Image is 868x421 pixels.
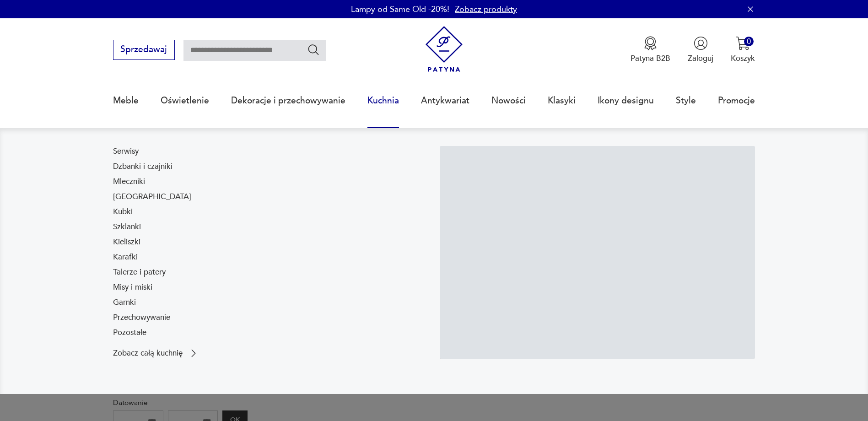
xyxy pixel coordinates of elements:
[421,80,469,122] a: Antykwariat
[113,221,141,232] a: Szklanki
[307,43,320,56] button: Szukaj
[113,40,175,60] button: Sprzedawaj
[688,53,713,64] p: Zaloguj
[231,80,345,122] a: Dekoracje i przechowywanie
[731,53,755,64] p: Koszyk
[113,297,136,308] a: Garnki
[688,36,713,64] button: Zaloguj
[455,4,517,15] a: Zobacz produkty
[113,267,166,278] a: Talerze i patery
[113,146,139,157] a: Serwisy
[113,191,191,202] a: [GEOGRAPHIC_DATA]
[113,176,145,187] a: Mleczniki
[113,282,152,293] a: Misy i miski
[113,237,140,248] a: Kieliszki
[113,350,183,357] p: Zobacz całą kuchnię
[631,53,670,64] p: Patyna B2B
[718,80,755,122] a: Promocje
[113,161,173,172] a: Dzbanki i czajniki
[548,80,576,122] a: Klasyki
[351,4,449,15] p: Lampy od Same Old -20%!
[113,312,170,323] a: Przechowywanie
[113,80,139,122] a: Meble
[631,36,670,64] button: Patyna B2B
[161,80,209,122] a: Oświetlenie
[421,26,467,72] img: Patyna - sklep z meblami i dekoracjami vintage
[731,36,755,64] button: 0Koszyk
[694,36,708,50] img: Ikonka użytkownika
[631,36,670,64] a: Ikona medaluPatyna B2B
[367,80,399,122] a: Kuchnia
[113,47,175,54] a: Sprzedawaj
[744,37,754,46] div: 0
[676,80,696,122] a: Style
[113,327,146,338] a: Pozostałe
[736,36,750,50] img: Ikona koszyka
[598,80,654,122] a: Ikony designu
[643,36,658,50] img: Ikona medalu
[113,206,133,217] a: Kubki
[113,348,199,359] a: Zobacz całą kuchnię
[491,80,526,122] a: Nowości
[113,252,138,263] a: Karafki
